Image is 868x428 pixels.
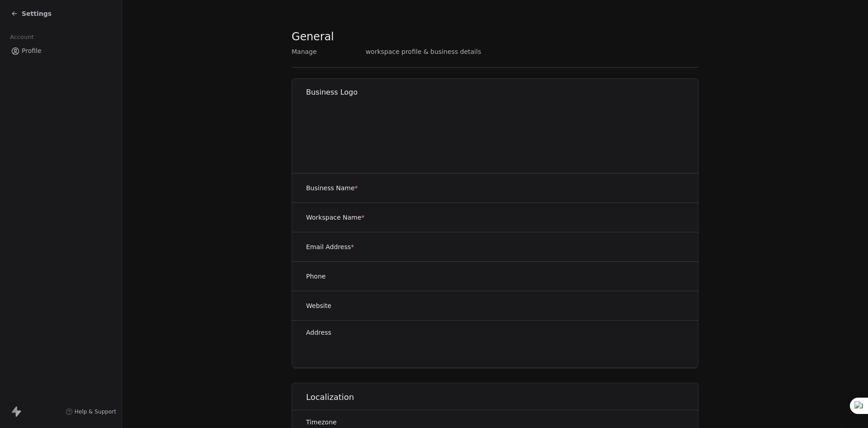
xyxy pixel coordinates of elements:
[306,328,331,337] label: Address
[292,47,317,56] span: Manage
[22,9,52,18] span: Settings
[11,9,52,18] a: Settings
[306,213,364,222] label: Workspace Name
[366,47,481,56] span: workspace profile & business details
[306,272,325,281] label: Phone
[306,301,331,310] label: Website
[292,30,334,43] span: General
[306,392,699,403] h1: Localization
[75,408,116,415] span: Help & Support
[66,408,116,415] a: Help & Support
[306,242,354,251] label: Email Address
[6,30,38,44] span: Account
[22,46,42,56] span: Profile
[306,418,436,427] label: Timezone
[306,183,358,192] label: Business Name
[7,43,114,58] a: Profile
[306,87,699,97] h1: Business Logo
